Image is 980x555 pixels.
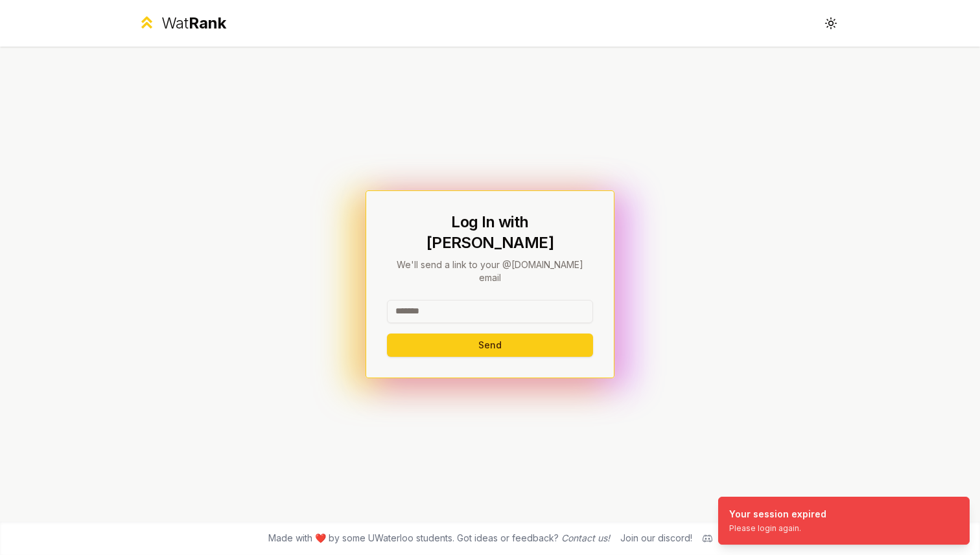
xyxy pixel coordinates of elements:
[161,13,226,34] div: Wat
[387,258,593,284] p: We'll send a link to your @[DOMAIN_NAME] email
[729,508,826,521] div: Your session expired
[729,523,826,534] div: Please login again.
[620,532,692,545] div: Join our discord!
[268,532,610,545] span: Made with ❤️ by some UWaterloo students. Got ideas or feedback?
[561,532,610,543] a: Contact us!
[387,334,593,357] button: Send
[137,13,226,34] a: WatRank
[387,212,593,253] h1: Log In with [PERSON_NAME]
[189,14,226,32] span: Rank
